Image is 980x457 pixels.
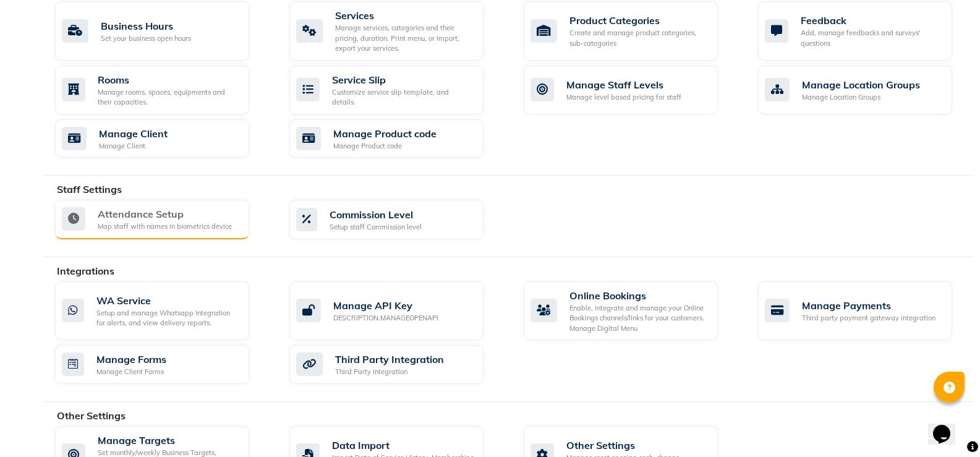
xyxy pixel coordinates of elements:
[566,438,708,453] div: Other Settings
[98,72,239,87] div: Rooms
[289,66,505,114] a: Service SlipCustomize service slip template, and details.
[566,92,681,103] div: Manage level based pricing for staff
[524,66,739,114] a: Manage Staff LevelsManage level based pricing for staff
[330,207,422,222] div: Commission Level
[758,1,974,61] a: FeedbackAdd, manage feedbacks and surveys' questions
[566,77,681,92] div: Manage Staff Levels
[335,23,474,54] div: Manage services, categories and their pricing, duration. Print menu, or import, export your servi...
[569,288,708,303] div: Online Bookings
[333,126,437,141] div: Manage Product code
[289,345,505,384] a: Third Party IntegrationThird Party Integration
[98,87,239,108] div: Manage rooms, spaces, equipments and their capacities.
[99,141,168,152] div: Manage Client
[333,298,438,313] div: Manage API Key
[99,126,168,141] div: Manage Client
[332,72,474,87] div: Service Slip
[335,8,474,23] div: Services
[569,28,708,48] div: Create and manage product categories, sub-categories
[101,19,191,33] div: Business Hours
[96,352,166,367] div: Manage Forms
[802,313,935,323] div: Third party payment gateway integration
[332,438,474,453] div: Data Import
[928,408,968,445] iframe: chat widget
[569,303,708,334] div: Enable, integrate and manage your Online Bookings channels/links for your customers. Manage Digit...
[96,308,239,328] div: Setup and manage Whatsapp Integration for alerts, and view delivery reports.
[335,367,444,377] div: Third Party Integration
[524,1,739,61] a: Product CategoriesCreate and manage product categories, sub-categories
[330,222,422,233] div: Setup staff Commission level
[55,200,271,239] a: Attendance SetupMap staff with names in biometrics device
[55,66,271,114] a: RoomsManage rooms, spaces, equipments and their capacities.
[802,77,920,92] div: Manage Location Groups
[101,33,191,44] div: Set your business open hours
[801,28,942,48] div: Add, manage feedbacks and surveys' questions
[801,13,942,28] div: Feedback
[335,352,444,367] div: Third Party Integration
[98,221,232,232] div: Map staff with names in biometrics device
[333,313,438,323] div: DESCRIPTION.MANAGEOPENAPI
[758,281,974,341] a: Manage PaymentsThird party payment gateway integration
[289,281,505,341] a: Manage API KeyDESCRIPTION.MANAGEOPENAPI
[55,345,271,384] a: Manage FormsManage Client Forms
[333,141,437,152] div: Manage Product code
[55,119,271,158] a: Manage ClientManage Client
[289,119,505,158] a: Manage Product codeManage Product code
[55,281,271,341] a: WA ServiceSetup and manage Whatsapp Integration for alerts, and view delivery reports.
[758,66,974,114] a: Manage Location GroupsManage Location Groups
[524,281,739,341] a: Online BookingsEnable, integrate and manage your Online Bookings channels/links for your customer...
[98,207,232,221] div: Attendance Setup
[569,13,708,28] div: Product Categories
[802,298,935,313] div: Manage Payments
[289,1,505,61] a: ServicesManage services, categories and their pricing, duration. Print menu, or import, export yo...
[289,200,505,239] a: Commission LevelSetup staff Commission level
[332,87,474,108] div: Customize service slip template, and details.
[96,293,239,308] div: WA Service
[55,1,271,61] a: Business HoursSet your business open hours
[98,433,239,448] div: Manage Targets
[96,367,166,377] div: Manage Client Forms
[802,92,920,103] div: Manage Location Groups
